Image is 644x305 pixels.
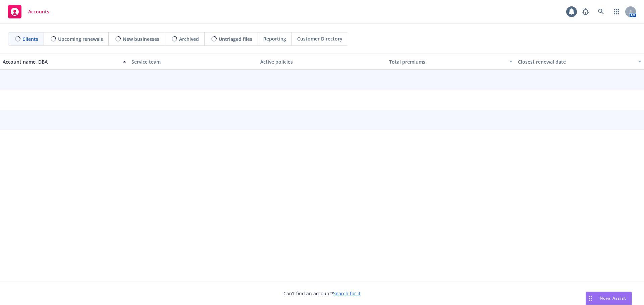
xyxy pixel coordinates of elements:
div: Account name, DBA [3,58,119,65]
span: Can't find an account? [283,290,361,297]
span: Nova Assist [600,295,626,301]
button: Active policies [258,54,386,70]
a: Report a Bug [579,5,592,18]
button: Nova Assist [586,292,632,305]
a: Search for it [333,290,361,297]
button: Service team [129,54,258,70]
span: Accounts [28,9,49,14]
span: New businesses [123,35,159,43]
div: Active policies [260,58,384,65]
span: Upcoming renewals [58,35,103,43]
span: Untriaged files [219,35,252,43]
a: Switch app [610,5,623,18]
div: Total premiums [389,58,505,65]
div: Service team [131,58,255,65]
button: Closest renewal date [515,54,644,70]
span: Archived [179,35,199,43]
div: Drag to move [586,292,594,305]
a: Accounts [5,2,52,21]
div: Closest renewal date [518,58,634,65]
a: Search [594,5,608,18]
span: Clients [22,35,38,43]
span: Customer Directory [297,35,342,42]
span: Reporting [263,35,286,42]
button: Total premiums [386,54,515,70]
